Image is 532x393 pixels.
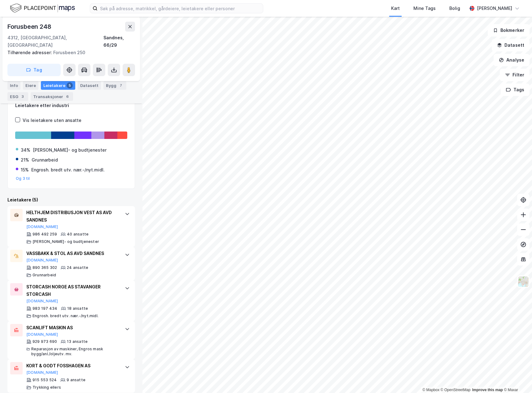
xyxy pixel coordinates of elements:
[7,64,61,76] button: Tag
[422,388,439,392] a: Mapbox
[517,276,529,287] img: Z
[441,388,471,392] a: OpenStreetMap
[449,5,460,12] div: Bolig
[26,324,119,331] div: SCANLIFT MASKIN AS
[26,370,58,375] button: [DOMAIN_NAME]
[118,82,124,89] div: 7
[10,3,75,14] img: logo.f888ab2527a4732fd821a326f86c7f29.svg
[7,22,52,32] div: Forusbeen 248
[7,196,135,204] div: Leietakere (5)
[23,117,81,124] div: Vis leietakere uten ansatte
[33,239,99,244] div: [PERSON_NAME]- og budtjenester
[7,50,53,55] span: Tilhørende adresser:
[33,378,57,382] div: 915 553 524
[103,81,126,90] div: Bygg
[33,313,98,318] div: Engrosh. bredt utv. nær.-/nyt.midl.
[31,347,119,356] div: Reparasjon av maskiner, Engros mask bygg/anl./oljeutv. mv.
[98,4,263,13] input: Søk på adresse, matrikkel, gårdeiere, leietakere eller personer
[391,5,400,12] div: Kart
[33,385,61,390] div: Trykking ellers
[501,84,530,96] button: Tags
[33,339,57,344] div: 929 973 690
[21,156,29,164] div: 21%
[103,34,135,49] div: Sandnes, 66/29
[33,306,57,311] div: 983 197 434
[26,258,58,263] button: [DOMAIN_NAME]
[21,146,30,154] div: 34%
[7,34,103,49] div: 4312, [GEOGRAPHIC_DATA], [GEOGRAPHIC_DATA]
[26,209,119,224] div: HELTHJEM DISTRIBUSJON VEST AS AVD SANDNES
[33,273,56,278] div: Grunnarbeid
[26,250,119,257] div: VASSBAKK & STOL AS AVD SANDNES
[67,265,88,270] div: 24 ansatte
[26,299,58,304] button: [DOMAIN_NAME]
[64,93,71,100] div: 6
[501,363,532,393] iframe: Chat Widget
[41,81,75,90] div: Leietakere
[15,102,127,109] div: Leietakere etter industri
[67,232,89,237] div: 40 ansatte
[7,81,20,90] div: Info
[67,306,88,311] div: 18 ansatte
[7,92,28,101] div: ESG
[500,69,530,81] button: Filter
[494,54,530,66] button: Analyse
[477,5,512,12] div: [PERSON_NAME]
[20,93,26,100] div: 3
[26,362,119,369] div: KORT & GODT FOSSHAGEN AS
[492,39,530,51] button: Datasett
[23,81,38,90] div: Eiere
[26,283,119,298] div: STORCASH NORGE AS STAVANGER STORCASH
[488,24,530,37] button: Bokmerker
[501,363,532,393] div: Kontrollprogram for chat
[413,5,436,12] div: Mine Tags
[31,166,105,174] div: Engrosh. bredt utv. nær.-/nyt.midl.
[33,232,57,237] div: 986 492 259
[67,378,85,382] div: 9 ansatte
[21,166,29,174] div: 15%
[31,92,73,101] div: Transaksjoner
[32,156,58,164] div: Grunnarbeid
[472,388,503,392] a: Improve this map
[33,265,57,270] div: 890 365 302
[67,82,73,89] div: 5
[67,339,88,344] div: 13 ansatte
[78,81,101,90] div: Datasett
[33,146,107,154] div: [PERSON_NAME]- og budtjenester
[16,176,30,181] button: Og 3 til
[26,224,58,229] button: [DOMAIN_NAME]
[7,49,130,56] div: Forusbeen 250
[26,332,58,337] button: [DOMAIN_NAME]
